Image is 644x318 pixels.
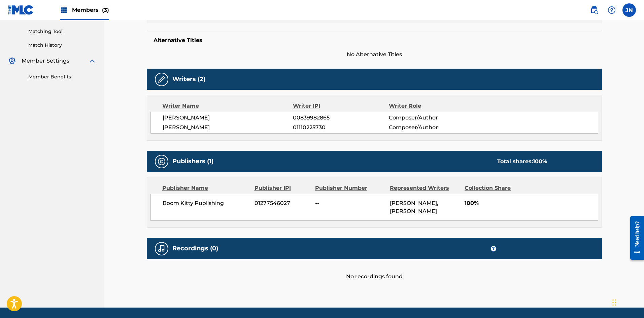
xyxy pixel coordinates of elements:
[28,42,96,49] a: Match History
[465,184,530,192] div: Collection Share
[315,184,385,192] div: Publisher Number
[389,114,476,122] span: Composer/Author
[390,200,438,214] span: [PERSON_NAME], [PERSON_NAME]
[88,57,96,65] img: expand
[8,57,16,65] img: Member Settings
[293,114,388,122] span: 00839982865
[612,292,616,313] div: Drag
[497,157,547,166] div: Total shares:
[390,184,460,192] div: Represented Writers
[491,246,496,251] span: ?
[293,102,389,110] div: Writer IPI
[465,199,598,207] span: 100%
[158,75,166,83] img: Writers
[154,37,595,44] h5: Alternative Titles
[293,123,388,132] span: 01110225730
[587,3,601,17] a: Public Search
[533,158,547,165] span: 100 %
[158,245,166,253] img: Recordings
[163,199,250,207] span: Boom Kitty Publishing
[147,259,602,281] div: No recordings found
[605,3,618,17] div: Help
[147,50,602,59] span: No Alternative Titles
[255,184,310,192] div: Publisher IPI
[172,75,205,83] h5: Writers (2)
[315,199,385,207] span: --
[389,123,476,132] span: Composer/Author
[102,7,109,13] span: (3)
[610,286,644,318] iframe: Chat Widget
[158,157,166,166] img: Publishers
[72,6,109,14] span: Members
[163,114,293,122] span: [PERSON_NAME]
[22,57,69,65] span: Member Settings
[622,3,636,17] div: User Menu
[172,157,213,165] h5: Publishers (1)
[608,6,616,14] img: help
[8,5,34,15] img: MLC Logo
[162,102,293,110] div: Writer Name
[625,211,644,265] iframe: Resource Center
[590,6,598,14] img: search
[60,6,68,14] img: Top Rightsholders
[172,245,218,252] h5: Recordings (0)
[255,199,310,207] span: 01277546027
[389,102,476,110] div: Writer Role
[163,123,293,132] span: [PERSON_NAME]
[162,184,249,192] div: Publisher Name
[28,28,96,35] a: Matching Tool
[28,73,96,80] a: Member Benefits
